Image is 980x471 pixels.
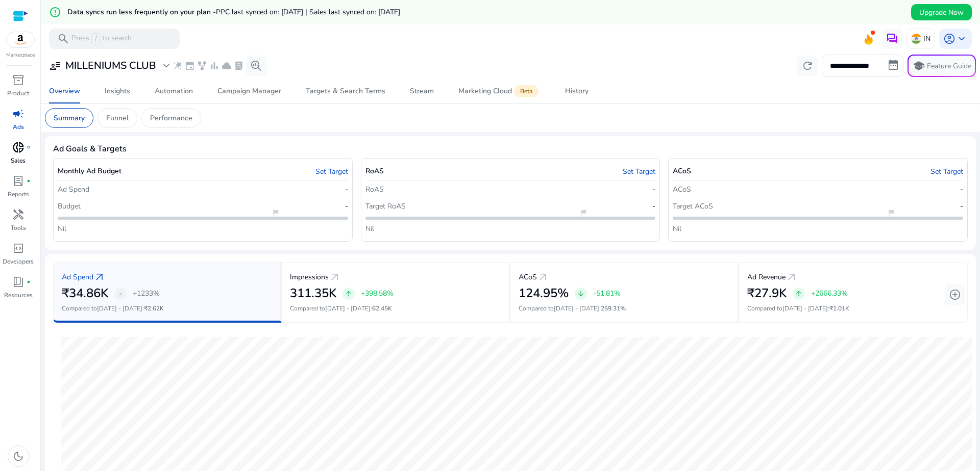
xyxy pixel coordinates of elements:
span: account_circle [943,33,955,45]
p: Ads [13,122,24,132]
span: ₹2.62K [144,304,164,312]
p: Nil [365,223,374,234]
div: Marketing Cloud [458,87,541,95]
span: fiber_manual_record [27,280,31,284]
a: arrow_outward [537,271,549,283]
a: Set Target [623,166,655,177]
p: - [345,201,348,212]
a: Set Target [315,166,348,177]
span: wand_stars [173,61,183,71]
span: expand_more [160,60,173,72]
p: - [652,184,655,195]
h2: 124.95% [519,286,569,301]
span: code_blocks [12,242,24,254]
div: Overview [49,88,80,95]
span: PPC last synced on: [DATE] | Sales last synced on: [DATE] [216,7,400,17]
h2: ₹27.9K [747,286,787,301]
p: - [960,184,963,195]
span: lab_profile [234,61,244,71]
p: ACoS [673,184,691,195]
p: Compared to : [62,304,272,313]
div: Targets & Search Terms [306,88,385,95]
a: Set Target [930,166,963,177]
a: arrow_outward [329,271,341,283]
h5: RoAS [365,167,384,176]
span: Beta [514,85,538,97]
span: Upgrade Now [919,7,964,18]
p: Ad Spend [58,184,89,195]
p: RoAS [365,184,384,195]
a: arrow_outward [93,271,106,283]
p: +2666.33% [811,290,848,297]
span: arrow_upward [345,290,353,298]
p: +1233% [133,290,160,297]
h5: Monthly Ad Budget [58,167,121,176]
p: Target RoAS [365,201,406,212]
span: bar_chart [209,61,219,71]
span: user_attributes [49,60,61,72]
p: - [652,201,655,212]
p: Sales [11,156,26,165]
span: fiber_manual_record [27,145,31,149]
p: Reports [8,190,29,199]
button: add_circle [945,284,965,305]
span: flag_2 [579,209,587,217]
span: donut_small [12,141,24,153]
span: flag_2 [272,209,280,217]
span: 62.45K [372,304,392,312]
span: lab_profile [12,175,24,187]
span: keyboard_arrow_down [955,33,968,45]
span: event [185,61,195,71]
span: [DATE] - [DATE] [97,304,142,312]
p: ACoS [519,272,537,282]
span: - [119,287,122,300]
p: Nil [673,223,681,234]
p: -51.81% [593,290,621,297]
p: Impressions [290,272,329,282]
button: refresh [797,56,818,76]
p: Ad Spend [62,272,93,282]
h3: MILLENIUMS CLUB [65,60,156,72]
mat-icon: error_outline [49,6,61,18]
a: arrow_outward [786,271,798,283]
span: / [91,33,101,44]
p: Budget [58,201,81,212]
span: school [913,60,925,72]
div: Campaign Manager [217,88,281,95]
p: Compared to : [747,304,959,313]
span: search [57,33,69,45]
p: IN [923,30,930,47]
h4: Ad Goals & Targets [53,144,127,154]
img: amazon.svg [7,32,34,47]
span: [DATE] - [DATE] [554,304,599,312]
div: History [565,88,589,95]
h2: 311.35K [290,286,336,301]
span: [DATE] - [DATE] [325,304,371,312]
span: campaign [12,108,24,120]
p: Performance [150,113,192,123]
h2: ₹34.86K [62,286,108,301]
p: Summary [54,113,85,123]
div: Stream [410,88,434,95]
span: 259.31% [601,304,626,312]
p: - [960,201,963,212]
span: fiber_manual_record [27,179,31,183]
span: ₹1.01K [829,304,849,312]
span: dark_mode [12,450,24,462]
img: in.svg [911,34,921,44]
div: Automation [155,88,193,95]
p: Press to search [71,33,132,44]
span: arrow_upward [795,290,803,298]
p: Ad Revenue [747,272,786,282]
p: Compared to : [290,304,501,313]
p: Product [7,89,29,98]
span: book_4 [12,276,24,288]
span: inventory_2 [12,74,24,86]
span: add_circle [949,289,961,301]
h5: ACoS [673,167,691,176]
span: search_insights [250,60,262,72]
p: Target ACoS [673,201,713,212]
